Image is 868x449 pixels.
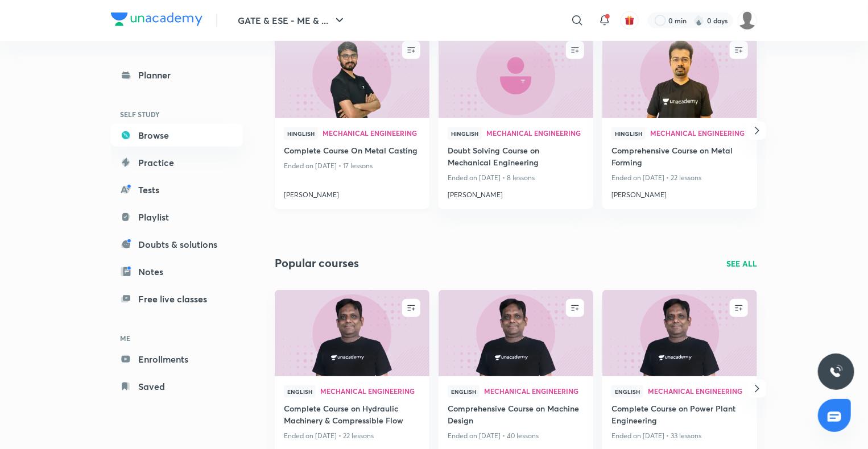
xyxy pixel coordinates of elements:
a: Playlist [111,206,243,228]
p: Ended on [DATE] • 17 lessons [284,159,420,173]
span: Mechanical Engineering [648,388,748,394]
a: Practice [111,151,243,174]
a: Free live classes [111,288,243,310]
a: Mechanical Engineering [650,130,748,138]
a: Saved [111,375,243,398]
a: Complete Course On Metal Casting [284,144,420,159]
a: Planner [111,64,243,86]
a: Notes [111,260,243,283]
span: Mechanical Engineering [486,130,584,136]
a: Mechanical Engineering [484,388,584,396]
img: Company Logo [111,13,202,26]
a: [PERSON_NAME] [284,185,420,200]
p: Ended on [DATE] • 22 lessons [284,429,420,443]
a: SEE ALL [726,257,757,269]
a: new-thumbnail [275,290,429,376]
span: English [448,385,480,398]
img: new-thumbnail [437,289,594,377]
h6: ME [111,329,243,348]
a: Tests [111,178,243,201]
a: Enrollments [111,348,243,371]
span: Hinglish [611,127,646,140]
img: new-thumbnail [601,289,758,377]
img: new-thumbnail [437,31,594,119]
p: Ended on [DATE] • 22 lessons [611,171,748,185]
a: Comprehensive Course on Metal Forming [611,144,748,171]
a: Comprehensive Course on Machine Design [448,402,584,429]
span: Mechanical Engineering [650,130,748,136]
a: Complete Course on Power Plant Engineering [611,402,748,429]
span: Mechanical Engineering [484,388,584,394]
span: Hinglish [448,127,482,140]
button: avatar [621,11,639,30]
p: Ended on [DATE] • 8 lessons [448,171,584,185]
p: Ended on [DATE] • 40 lessons [448,429,584,443]
a: new-thumbnail [275,32,429,118]
a: new-thumbnail [439,290,593,376]
a: [PERSON_NAME] [611,185,748,200]
a: Browse [111,124,243,147]
span: Hinglish [284,127,318,140]
a: Doubt Solving Course on Mechanical Engineering [448,144,584,171]
img: new-thumbnail [601,31,758,119]
a: Mechanical Engineering [320,388,420,396]
img: new-thumbnail [273,289,431,377]
a: Mechanical Engineering [323,130,420,138]
span: English [284,385,316,398]
img: ttu [829,365,843,379]
p: Ended on [DATE] • 33 lessons [611,429,748,443]
img: avatar [625,15,635,26]
a: new-thumbnail [602,32,757,118]
img: new-thumbnail [273,31,431,119]
span: Mechanical Engineering [320,388,420,394]
a: Complete Course on Hydraulic Machinery & Compressible Flow [284,402,420,429]
img: Prashant Kumar [738,11,757,30]
span: English [611,385,643,398]
a: Mechanical Engineering [486,130,584,138]
h6: SELF STUDY [111,105,243,124]
a: [PERSON_NAME] [448,185,584,200]
a: Company Logo [111,13,202,29]
a: Mechanical Engineering [648,388,748,396]
a: new-thumbnail [602,290,757,376]
span: Mechanical Engineering [323,130,420,136]
a: new-thumbnail [439,32,593,118]
a: Doubts & solutions [111,233,243,256]
h2: Popular courses [275,255,359,272]
img: streak [693,15,705,26]
button: GATE & ESE - ME & ... [231,9,353,32]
